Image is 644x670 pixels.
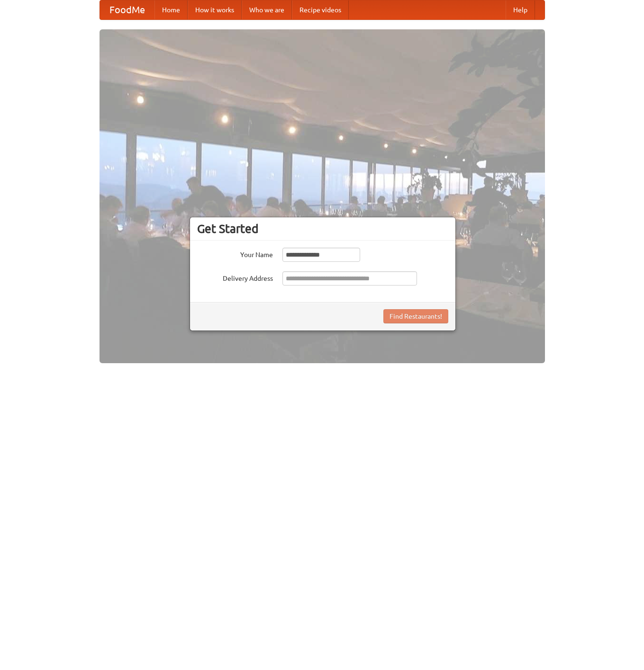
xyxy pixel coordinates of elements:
[383,309,448,323] button: Find Restaurants!
[100,0,154,19] a: FoodMe
[188,0,242,19] a: How it works
[242,0,292,19] a: Who we are
[154,0,188,19] a: Home
[197,222,448,236] h3: Get Started
[197,271,273,283] label: Delivery Address
[197,248,273,259] label: Your Name
[292,0,349,19] a: Recipe videos
[506,0,535,19] a: Help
